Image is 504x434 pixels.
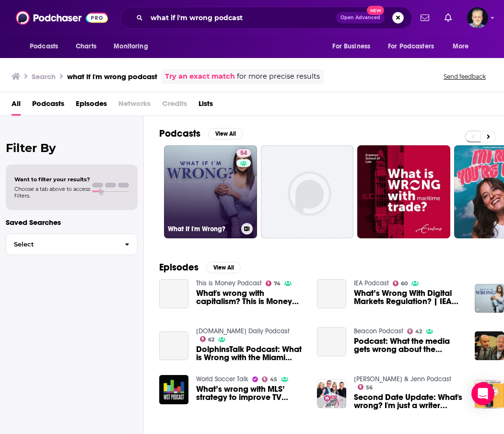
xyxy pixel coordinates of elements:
[6,241,117,247] span: Select
[317,327,346,356] a: Podcast: What the media gets wrong about the Maine immigrant experience
[196,289,305,305] a: What's wrong with capitalism? This is Money podcast
[446,37,481,56] button: open menu
[467,7,488,28] img: User Profile
[147,10,336,25] input: Search podcasts, credits, & more...
[159,128,200,140] h2: Podcasts
[354,289,463,305] a: What’s Wrong With Digital Markets Regulation? | IEA Podcast
[70,37,102,56] a: Charts
[237,71,320,82] span: for more precise results
[358,384,373,390] a: 56
[162,96,187,116] span: Credits
[208,338,214,342] span: 62
[475,380,504,409] img: WHAT IS RIGHT AND WHAT IS WRONG | Ep 21| Yours Positively | Tamil self-help &Mental wellness Podcast
[118,96,151,116] span: Networks
[159,375,188,404] img: What’s wrong with MLS’ strategy to improve TV ratings: World Soccer Talk Podcast
[168,225,237,233] h3: What If I'm Wrong?
[114,40,148,53] span: Monitoring
[354,375,451,383] a: Jeff & Jenn Podcast
[196,345,305,362] a: DolphinsTalk Podcast: What is Wrong with the Miami Dolphins?
[453,40,469,53] span: More
[12,96,21,116] a: All
[354,327,403,335] a: Beacon Podcast
[354,337,463,353] span: Podcast: What the media gets wrong about the [US_STATE] immigrant experience
[382,37,448,56] button: open menu
[159,261,241,273] a: EpisodesView All
[14,176,90,183] span: Want to filter your results?
[206,262,241,273] button: View All
[165,71,235,82] a: Try an exact match
[441,72,489,81] button: Send feedback
[475,284,504,313] img: Welcome to What If I'm Wrong? launching March 10th!
[76,96,107,116] a: Episodes
[367,6,384,15] span: New
[159,128,243,140] a: PodcastsView All
[471,382,494,405] div: Open Intercom Messenger
[6,141,138,155] h2: Filter By
[32,72,56,81] h3: Search
[208,128,243,140] button: View All
[236,149,251,157] a: 54
[266,281,281,286] a: 74
[317,279,346,308] a: What’s Wrong With Digital Markets Regulation? | IEA Podcast
[6,234,138,255] button: Select
[467,7,488,28] button: Show profile menu
[336,12,385,23] button: Open AdvancedNew
[23,37,70,56] button: open menu
[159,331,188,361] a: DolphinsTalk Podcast: What is Wrong with the Miami Dolphins?
[6,218,138,227] p: Saved Searches
[393,281,408,286] a: 60
[196,327,290,335] a: DolphinsTalk.com Daily Podcast
[332,40,370,53] span: For Business
[196,375,248,383] a: World Soccer Talk
[388,40,434,53] span: For Podcasters
[16,9,108,27] img: Podchaser - Follow, Share and Rate Podcasts
[262,376,278,382] a: 45
[270,377,277,382] span: 45
[354,393,463,410] a: Second Date Update: What's wrong? I'm just a writer...
[240,149,247,158] span: 54
[417,10,433,26] a: Show notifications dropdown
[196,279,262,287] a: This is Money Podcast
[354,279,389,287] a: IEA Podcast
[164,145,257,238] a: 54What If I'm Wrong?
[340,15,380,20] span: Open Advanced
[159,279,188,308] a: What's wrong with capitalism? This is Money podcast
[366,386,373,390] span: 56
[199,96,213,116] a: Lists
[67,72,157,81] h3: what if i'm wrong podcast
[196,385,305,401] a: What’s wrong with MLS’ strategy to improve TV ratings: World Soccer Talk Podcast
[415,329,422,334] span: 42
[159,261,199,273] h2: Episodes
[441,10,456,26] a: Show notifications dropdown
[107,37,160,56] button: open menu
[354,337,463,353] a: Podcast: What the media gets wrong about the Maine immigrant experience
[317,379,346,409] img: Second Date Update: What's wrong? I'm just a writer...
[407,328,422,334] a: 42
[14,186,90,199] span: Choose a tab above to access filters.
[120,7,412,29] div: Search podcasts, credits, & more...
[76,40,96,53] span: Charts
[32,96,64,116] a: Podcasts
[401,282,408,286] span: 60
[475,331,504,361] img: Ep 216 | What You Know About Money Is All Wrong | The Glenn Beck Podcast
[467,7,488,28] span: Logged in as JonesLiterary
[30,40,58,53] span: Podcasts
[274,282,281,286] span: 74
[326,37,382,56] button: open menu
[200,336,215,342] a: 62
